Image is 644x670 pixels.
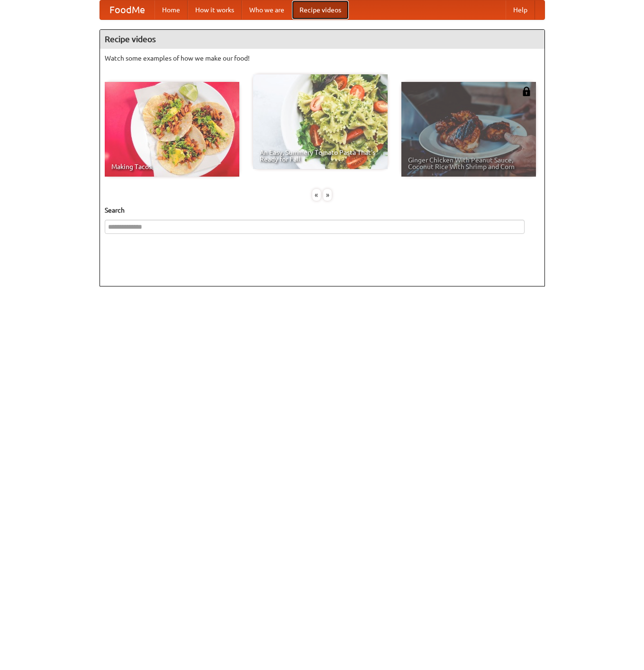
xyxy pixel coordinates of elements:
span: An Easy, Summery Tomato Pasta That's Ready for Fall [260,149,381,162]
img: 483408.png [522,87,531,96]
div: « [312,189,321,201]
a: Home [154,0,188,19]
a: An Easy, Summery Tomato Pasta That's Ready for Fall [253,74,388,169]
a: Recipe videos [292,0,349,19]
a: Help [506,0,535,19]
a: FoodMe [100,0,154,19]
a: How it works [188,0,242,19]
h5: Search [105,205,540,215]
p: Watch some examples of how we make our food! [105,54,540,63]
h4: Recipe videos [100,30,544,49]
span: Making Tacos [111,163,233,170]
a: Who we are [242,0,292,19]
div: » [323,189,332,201]
a: Making Tacos [105,82,239,177]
